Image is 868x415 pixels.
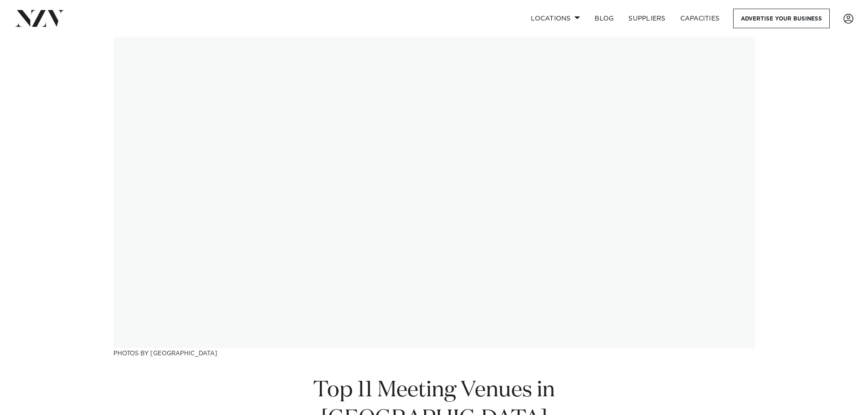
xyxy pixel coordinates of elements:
a: Locations [524,9,587,28]
h3: Photos by [GEOGRAPHIC_DATA] [113,348,755,358]
a: Capacities [673,9,727,28]
img: nzv-logo.png [15,10,64,26]
a: Advertise your business [733,9,830,28]
a: BLOG [587,9,621,28]
a: SUPPLIERS [621,9,673,28]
